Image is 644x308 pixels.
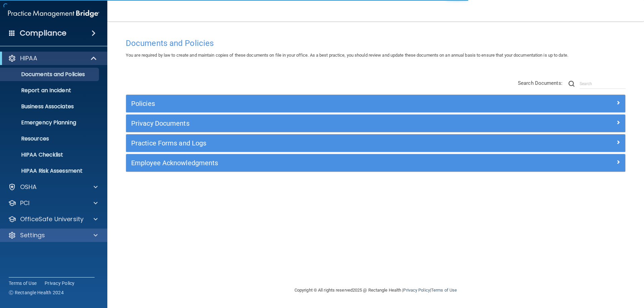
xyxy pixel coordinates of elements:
a: Privacy Policy [45,280,75,287]
a: OSHA [8,183,98,191]
div: Copyright © All rights reserved 2025 @ Rectangle Health | | [253,280,498,301]
p: HIPAA Risk Assessment [4,168,96,174]
p: HIPAA [20,54,37,62]
h5: Practice Forms and Logs [131,139,495,147]
a: Terms of Use [9,280,37,287]
h5: Employee Acknowledgments [131,159,495,167]
span: You are required by law to create and maintain copies of these documents on file in your office. ... [126,53,568,58]
a: HIPAA [8,54,97,62]
h5: Policies [131,100,495,107]
a: Privacy Documents [131,118,620,129]
a: Terms of Use [431,288,457,293]
p: Settings [20,231,45,239]
a: Employee Acknowledgments [131,158,620,168]
p: Documents and Policies [4,71,96,78]
p: PCI [20,199,30,207]
p: Emergency Planning [4,119,96,126]
a: OfficeSafe University [8,215,98,223]
span: Ⓒ Rectangle Health 2024 [9,289,64,296]
a: Practice Forms and Logs [131,138,620,148]
a: Privacy Policy [403,288,430,293]
h4: Documents and Policies [126,39,626,48]
img: PMB logo [8,7,99,20]
p: Resources [4,135,96,142]
iframe: Drift Widget Chat Controller [528,260,636,287]
p: Business Associates [4,103,96,110]
a: PCI [8,199,98,207]
p: Report an Incident [4,87,96,94]
p: HIPAA Checklist [4,151,96,158]
h4: Compliance [20,28,66,38]
h5: Privacy Documents [131,120,495,127]
p: OSHA [20,183,37,191]
img: ic-search.3b580494.png [569,81,575,87]
a: Policies [131,98,620,109]
p: OfficeSafe University [20,215,84,223]
a: Settings [8,231,98,239]
span: Search Documents: [518,80,562,86]
input: Search [580,79,626,89]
